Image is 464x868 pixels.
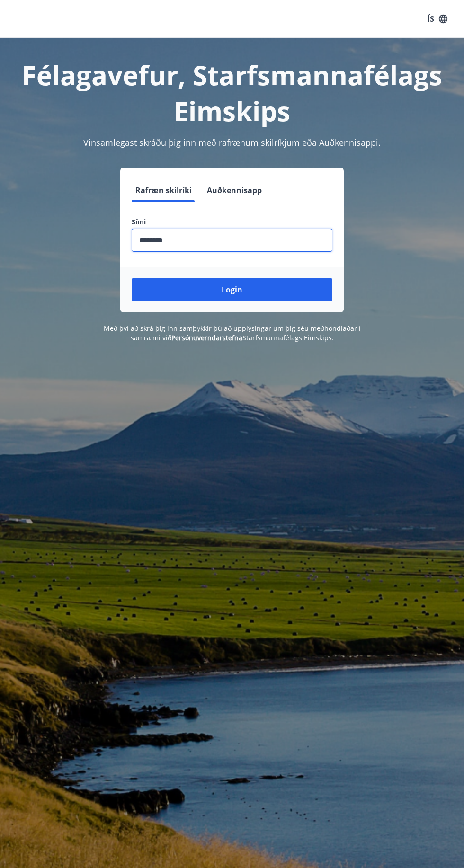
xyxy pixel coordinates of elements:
span: Með því að skrá þig inn samþykkir þú að upplýsingar um þig séu meðhöndlaðar í samræmi við Starfsm... [104,324,361,342]
button: ÍS [422,10,453,27]
button: Auðkennisapp [203,179,266,202]
button: Login [132,278,332,301]
a: Persónuverndarstefna [171,333,242,342]
h1: Félagavefur, Starfsmannafélags Eimskips [11,57,453,129]
label: Sími [132,217,332,227]
span: Vinsamlegast skráðu þig inn með rafrænum skilríkjum eða Auðkennisappi. [83,137,381,148]
button: Rafræn skilríki [132,179,196,202]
